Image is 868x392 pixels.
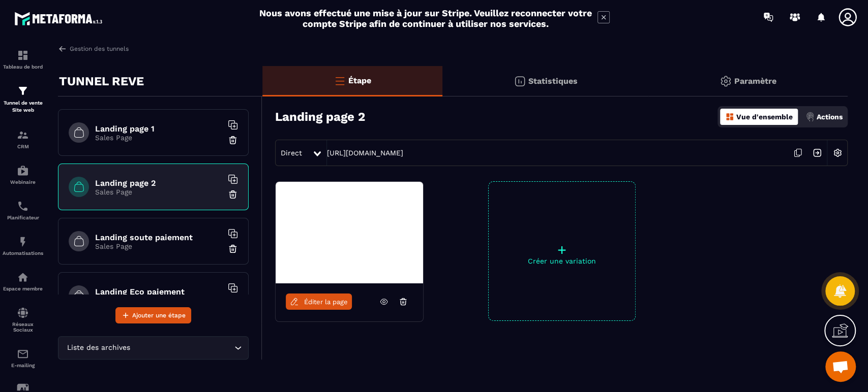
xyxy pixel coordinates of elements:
[3,64,43,70] p: Tableau de bord
[334,75,346,87] img: bars-o.4a397970.svg
[17,49,29,61] img: formation
[489,243,635,257] p: +
[817,113,843,121] p: Actions
[3,192,43,228] a: schedulerschedulerPlanificateur
[276,182,423,283] img: image
[514,75,526,87] img: stats.20deebd0.svg
[3,250,43,256] p: Automatisations
[228,135,238,145] img: trash
[3,340,43,376] a: emailemailE-mailing
[228,189,238,200] img: trash
[3,42,43,77] a: formationformationTableau de bord
[3,228,43,264] a: automationsautomationsAutomatisations
[3,321,43,333] p: Réseaux Sociaux
[3,100,43,114] p: Tunnel de vente Site web
[828,143,847,162] img: setting-w.858f3a88.svg
[17,165,29,177] img: automations
[286,293,352,310] a: Éditer la page
[304,298,348,306] span: Éditer la page
[58,336,249,360] div: Search for option
[348,76,371,85] p: Étape
[281,149,302,157] span: Direct
[58,44,129,53] a: Gestion des tunnels
[65,342,132,353] span: Liste des archives
[95,124,222,134] h6: Landing page 1
[825,351,856,382] div: Ouvrir le chat
[805,112,815,121] img: actions.d6e523a2.png
[489,257,635,265] p: Créer une variation
[17,271,29,283] img: automations
[3,286,43,291] p: Espace membre
[17,348,29,360] img: email
[115,307,191,323] button: Ajouter une étape
[95,242,222,250] p: Sales Page
[95,178,222,188] h6: Landing page 2
[3,77,43,121] a: formationformationTunnel de vente Site web
[59,71,144,91] p: TUNNEL REVE
[720,75,732,87] img: setting-gr.5f69749f.svg
[736,113,793,121] p: Vue d'ensemble
[58,44,67,53] img: arrow
[725,112,734,121] img: dashboard-orange.40269519.svg
[17,307,29,319] img: social-network
[95,188,222,196] p: Sales Page
[17,85,29,97] img: formation
[17,236,29,248] img: automations
[3,264,43,299] a: automationsautomationsEspace membre
[95,233,222,242] h6: Landing soute paiement
[95,287,222,297] h6: Landing Eco paiement
[132,342,232,353] input: Search for option
[3,363,43,368] p: E-mailing
[17,200,29,212] img: scheduler
[3,299,43,340] a: social-networksocial-networkRéseaux Sociaux
[734,76,776,86] p: Paramètre
[95,134,222,142] p: Sales Page
[3,179,43,185] p: Webinaire
[327,149,403,157] a: [URL][DOMAIN_NAME]
[3,215,43,220] p: Planificateur
[14,9,106,28] img: logo
[275,110,365,124] h3: Landing page 2
[3,157,43,192] a: automationsautomationsWebinaire
[228,244,238,254] img: trash
[528,76,578,86] p: Statistiques
[17,129,29,141] img: formation
[3,144,43,149] p: CRM
[3,121,43,157] a: formationformationCRM
[259,8,592,29] h2: Nous avons effectué une mise à jour sur Stripe. Veuillez reconnecter votre compte Stripe afin de ...
[807,143,827,162] img: arrow-next.bcc2205e.svg
[132,310,186,320] span: Ajouter une étape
